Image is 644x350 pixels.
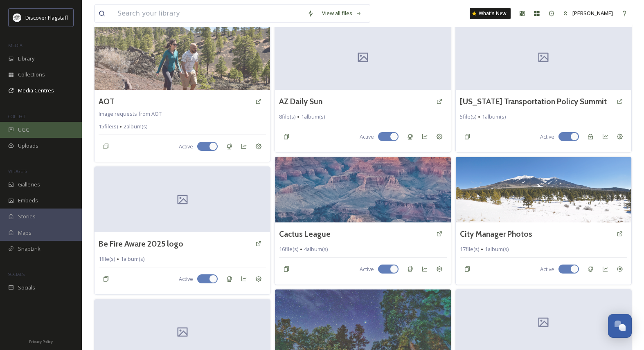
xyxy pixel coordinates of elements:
[8,271,25,277] span: SOCIALS
[360,265,374,273] span: Active
[18,71,45,79] span: Collections
[99,238,183,250] a: Be Fire Aware 2025 logo
[8,168,27,174] span: WIDGETS
[279,113,295,121] span: 8 file(s)
[275,157,450,222] img: GrandCanyon-8.jpg
[8,113,26,119] span: COLLECT
[18,284,35,292] span: Socials
[25,14,68,21] span: Discover Flagstaff
[121,255,144,263] span: 1 album(s)
[18,213,36,220] span: Stories
[279,245,298,253] span: 16 file(s)
[470,8,511,19] a: What's New
[99,123,118,130] span: 15 file(s)
[179,275,193,283] span: Active
[318,5,366,21] a: View all files
[113,4,303,22] input: Search your library
[360,133,374,141] span: Active
[99,96,115,108] a: AOT
[18,87,54,94] span: Media Centres
[572,9,613,17] span: [PERSON_NAME]
[13,13,21,22] img: Untitled%20design%20(1).png
[301,113,325,121] span: 1 album(s)
[29,336,53,346] a: Privacy Policy
[279,96,322,108] a: AZ Daily Sun
[304,245,328,253] span: 4 album(s)
[460,113,476,121] span: 5 file(s)
[18,181,40,188] span: Galleries
[18,142,38,150] span: Uploads
[8,42,23,48] span: MEDIA
[179,143,193,150] span: Active
[18,55,34,63] span: Library
[29,339,53,344] span: Privacy Policy
[18,197,38,204] span: Embeds
[482,113,506,121] span: 1 album(s)
[99,110,162,117] span: Image requests from AOT
[99,255,115,263] span: 1 file(s)
[485,245,509,253] span: 1 album(s)
[540,265,554,273] span: Active
[95,25,270,90] img: DSC_0178-Sunset%20Crater.jpg
[456,157,631,222] img: Wide%20pano%20of%20SF%20Peaks_credit%20CNF.jpg
[559,5,617,21] a: [PERSON_NAME]
[540,133,554,141] span: Active
[18,229,32,237] span: Maps
[460,245,479,253] span: 17 file(s)
[608,314,632,338] button: Open Chat
[18,126,29,134] span: UGC
[279,228,331,240] a: Cactus League
[124,123,147,130] span: 2 album(s)
[18,245,41,253] span: SnapLink
[460,96,607,108] a: [US_STATE] Transportation Policy Summit
[460,228,532,240] a: City Manager Photos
